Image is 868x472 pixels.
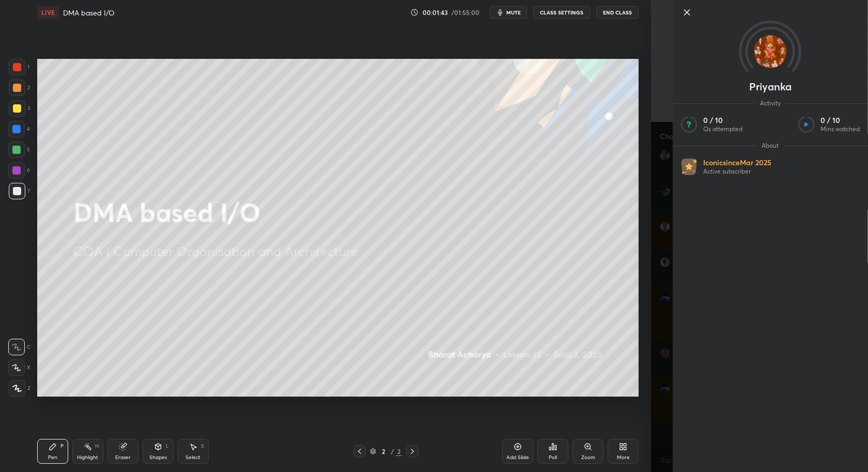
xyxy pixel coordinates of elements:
[60,444,64,449] div: P
[754,35,787,68] img: a77cebb76dc84b03bc6ff962ad163ce9.jpg
[820,125,860,133] p: Mins watched
[617,455,630,460] div: More
[755,99,786,107] span: Activity
[9,183,30,199] div: 7
[820,116,860,125] p: 0 / 10
[8,121,30,137] div: 4
[8,339,30,355] div: C
[703,116,742,125] p: 0 / 10
[77,455,98,460] div: Highlight
[149,455,167,460] div: Shapes
[9,59,29,75] div: 1
[490,6,527,19] button: mute
[596,6,639,19] button: End Class
[115,455,131,460] div: Eraser
[581,455,595,460] div: Zoom
[166,444,169,449] div: L
[9,100,30,117] div: 3
[8,359,30,376] div: X
[506,9,521,16] span: mute
[37,6,59,19] div: LIVE
[703,167,771,176] p: Active subscriber
[533,6,590,19] button: CLASS SETTINGS
[703,125,742,133] p: Qs attempted
[756,141,784,150] span: About
[391,448,394,454] div: /
[703,158,771,167] p: Iconic since Mar 2025
[8,162,30,179] div: 6
[9,80,30,96] div: 2
[749,83,792,91] p: Priyanka
[8,141,30,158] div: 5
[185,455,200,460] div: Select
[378,448,389,454] div: 2
[549,455,557,460] div: Poll
[48,455,57,460] div: Pen
[63,8,115,18] h4: DMA based I/O
[95,444,99,449] div: H
[506,455,529,460] div: Add Slide
[396,447,402,456] div: 2
[9,380,30,397] div: Z
[201,444,204,449] div: S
